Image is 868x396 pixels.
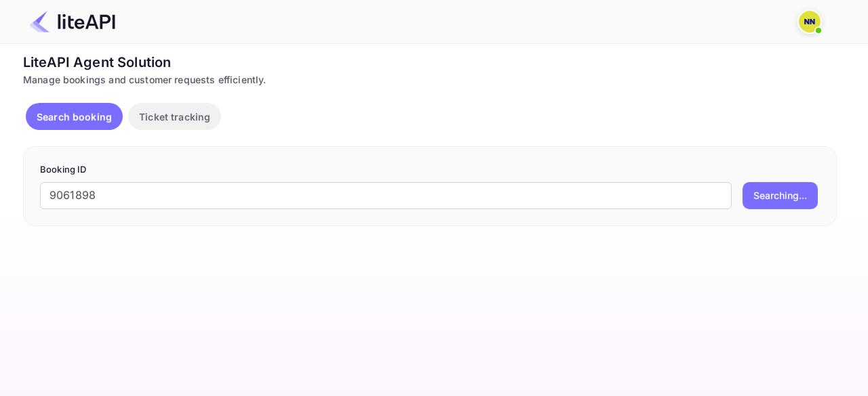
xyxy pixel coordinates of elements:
[40,182,732,209] input: Enter Booking ID (e.g., 63782194)
[23,72,837,87] div: Manage bookings and customer requests efficiently.
[30,11,115,32] img: LiteAPI Logo
[139,110,210,124] p: Ticket tracking
[40,163,820,177] p: Booking ID
[743,182,818,209] button: Searching...
[37,110,112,124] p: Search booking
[799,11,821,32] img: N/A N/A
[23,52,837,72] div: LiteAPI Agent Solution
